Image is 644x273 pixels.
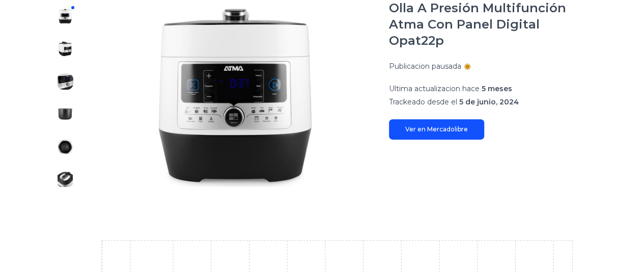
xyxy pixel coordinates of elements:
img: Olla A Presión Multifunción Atma Con Panel Digital Opat22p [57,73,73,90]
a: Ver en Mercadolibre [389,119,484,140]
img: Olla A Presión Multifunción Atma Con Panel Digital Opat22p [57,41,73,57]
img: Olla A Presión Multifunción Atma Con Panel Digital Opat22p [57,106,73,122]
img: Olla A Presión Multifunción Atma Con Panel Digital Opat22p [57,8,73,24]
span: 5 de junio, 2024 [459,97,519,106]
span: 5 meses [482,84,512,93]
span: Ultima actualizacion hace [389,84,480,93]
p: Publicacion pausada [389,61,461,71]
img: Olla A Presión Multifunción Atma Con Panel Digital Opat22p [57,171,73,187]
span: Trackeado desde el [389,97,457,106]
img: Olla A Presión Multifunción Atma Con Panel Digital Opat22p [57,139,73,155]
